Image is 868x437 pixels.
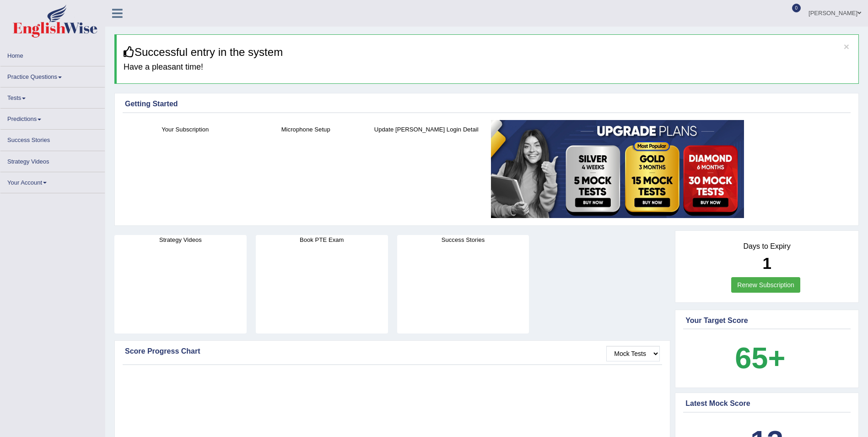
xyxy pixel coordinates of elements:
[371,125,482,134] h4: Update [PERSON_NAME] Login Detail
[125,346,660,357] div: Score Progress Chart
[685,398,848,409] div: Latest Mock Score
[0,130,105,147] a: Success Stories
[114,235,247,245] h4: Strategy Videos
[250,125,361,134] h4: Microphone Setup
[0,109,105,126] a: Predictions
[685,315,848,326] div: Your Target Score
[762,254,771,272] b: 1
[0,151,105,169] a: Strategy Videos
[0,66,105,84] a: Practice Questions
[125,98,848,109] div: Getting Started
[792,4,801,12] span: 0
[0,45,105,63] a: Home
[124,63,852,72] h4: Have a pleasant time!
[0,87,105,105] a: Tests
[844,42,849,51] button: ×
[735,341,785,375] b: 65+
[124,46,852,58] h3: Successful entry in the system
[0,172,105,190] a: Your Account
[731,277,800,293] a: Renew Subscription
[685,242,848,251] h4: Days to Expiry
[491,120,744,218] img: small5.jpg
[397,235,529,245] h4: Success Stories
[256,235,388,245] h4: Book PTE Exam
[129,125,241,134] h4: Your Subscription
